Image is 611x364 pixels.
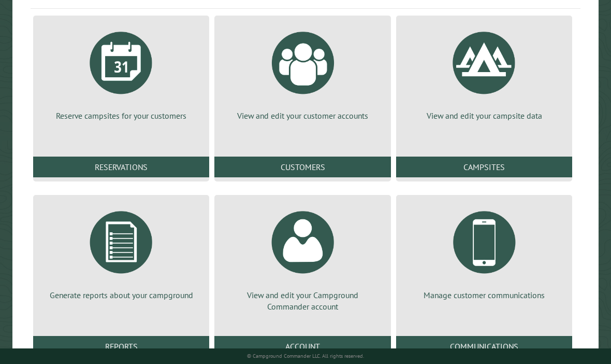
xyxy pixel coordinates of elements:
a: Campsites [396,157,572,177]
a: Reserve campsites for your customers [46,24,197,121]
p: View and edit your campsite data [409,110,560,121]
p: Reserve campsites for your customers [46,110,197,121]
a: Communications [396,336,572,357]
a: Reports [33,336,209,357]
p: View and edit your Campground Commander account [227,289,378,313]
p: Manage customer communications [409,289,560,301]
p: View and edit your customer accounts [227,110,378,121]
a: Manage customer communications [409,203,560,301]
a: Reservations [33,157,209,177]
a: Customers [214,157,390,177]
small: © Campground Commander LLC. All rights reserved. [247,353,364,359]
a: View and edit your Campground Commander account [227,203,378,313]
a: Account [214,336,390,357]
a: View and edit your campsite data [409,24,560,121]
p: Generate reports about your campground [46,289,197,301]
a: Generate reports about your campground [46,203,197,301]
a: View and edit your customer accounts [227,24,378,121]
